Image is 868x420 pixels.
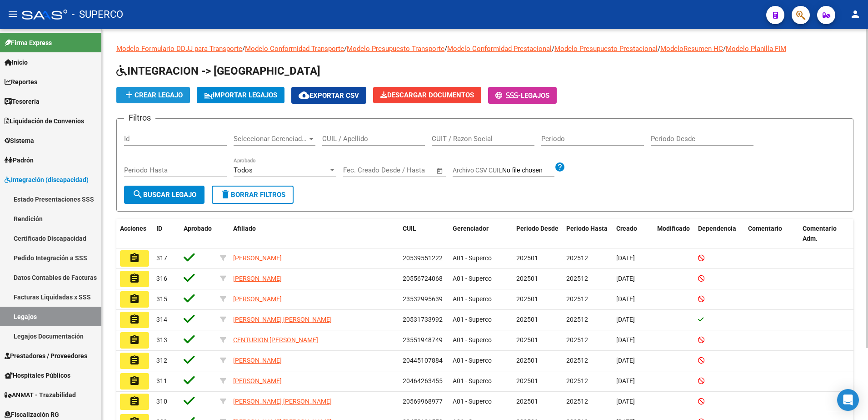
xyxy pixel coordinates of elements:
[616,316,635,323] span: [DATE]
[5,57,28,67] span: Inicio
[184,225,212,232] span: Aprobado
[616,225,637,232] span: Creado
[453,377,492,385] span: A01 - Superco
[116,65,320,77] span: INTEGRACION -> [GEOGRAPHIC_DATA]
[156,377,167,385] span: 311
[5,155,34,165] span: Padrón
[234,135,307,143] span: Seleccionar Gerenciador
[245,45,344,53] a: Modelo Conformidad Transporte
[799,219,853,249] datatable-header-cell: Comentario Adm.
[5,175,89,185] span: Integración (discapacidad)
[566,225,608,232] span: Periodo Hasta
[220,189,231,200] mat-icon: delete
[554,162,565,172] mat-icon: help
[5,77,37,87] span: Reportes
[5,96,40,106] span: Tesorería
[616,254,635,262] span: [DATE]
[399,219,449,249] datatable-header-cell: CUIL
[156,225,162,232] span: ID
[403,377,443,385] span: 20464263455
[129,293,140,304] mat-icon: assignment
[132,191,196,199] span: Buscar Legajo
[447,45,552,53] a: Modelo Conformidad Prestacional
[124,111,155,124] h3: Filtros
[5,351,87,361] span: Prestadores / Proveedores
[220,191,285,199] span: Borrar Filtros
[291,87,366,104] button: Exportar CSV
[129,375,140,386] mat-icon: assignment
[233,254,282,262] span: [PERSON_NAME]
[453,167,502,174] span: Archivo CSV CUIL
[516,295,538,303] span: 202501
[566,357,588,364] span: 202512
[803,225,837,243] span: Comentario Adm.
[5,38,52,48] span: Firma Express
[388,166,432,174] input: Fecha fin
[488,87,557,104] button: -Legajos
[116,219,153,249] datatable-header-cell: Acciones
[234,166,253,174] span: Todos
[129,396,140,407] mat-icon: assignment
[516,275,538,282] span: 202501
[129,253,140,263] mat-icon: assignment
[403,398,443,405] span: 20569968977
[563,219,613,249] datatable-header-cell: Periodo Hasta
[726,45,786,53] a: Modelo Planilla FIM
[156,275,167,282] span: 316
[343,166,380,174] input: Fecha inicio
[453,357,492,364] span: A01 - Superco
[380,91,474,99] span: Descargar Documentos
[653,219,694,249] datatable-header-cell: Modificado
[347,45,444,53] a: Modelo Presupuesto Transporte
[616,295,635,303] span: [DATE]
[72,5,123,25] span: - SUPERCO
[5,370,70,380] span: Hospitales Públicos
[613,219,653,249] datatable-header-cell: Creado
[698,225,736,232] span: Dependencia
[233,398,332,405] span: [PERSON_NAME] [PERSON_NAME]
[233,225,256,232] span: Afiliado
[132,189,143,200] mat-icon: search
[233,357,282,364] span: [PERSON_NAME]
[373,87,481,103] button: Descargar Documentos
[180,219,216,249] datatable-header-cell: Aprobado
[495,91,521,100] span: -
[748,225,782,232] span: Comentario
[566,295,588,303] span: 202512
[403,316,443,323] span: 20531733992
[837,389,859,411] div: Open Intercom Messenger
[156,316,167,323] span: 314
[435,166,445,176] button: Open calendar
[453,316,492,323] span: A01 - Superco
[212,186,294,204] button: Borrar Filtros
[521,91,549,100] span: Legajos
[516,316,538,323] span: 202501
[449,219,513,249] datatable-header-cell: Gerenciador
[5,410,59,420] span: Fiscalización RG
[616,357,635,364] span: [DATE]
[124,89,135,100] mat-icon: add
[554,45,658,53] a: Modelo Presupuesto Prestacional
[129,355,140,366] mat-icon: assignment
[156,254,167,262] span: 317
[516,357,538,364] span: 202501
[204,91,277,99] span: IMPORTAR LEGAJOS
[156,357,167,364] span: 312
[657,225,690,232] span: Modificado
[403,254,443,262] span: 20539551222
[403,225,416,232] span: CUIL
[403,275,443,282] span: 20556724068
[744,219,799,249] datatable-header-cell: Comentario
[616,336,635,344] span: [DATE]
[299,90,309,101] mat-icon: cloud_download
[616,377,635,385] span: [DATE]
[403,336,443,344] span: 23551948749
[403,357,443,364] span: 20445107884
[233,275,282,282] span: [PERSON_NAME]
[124,186,205,204] button: Buscar Legajo
[566,398,588,405] span: 202512
[124,91,183,99] span: Crear Legajo
[566,377,588,385] span: 202512
[566,316,588,323] span: 202512
[694,219,744,249] datatable-header-cell: Dependencia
